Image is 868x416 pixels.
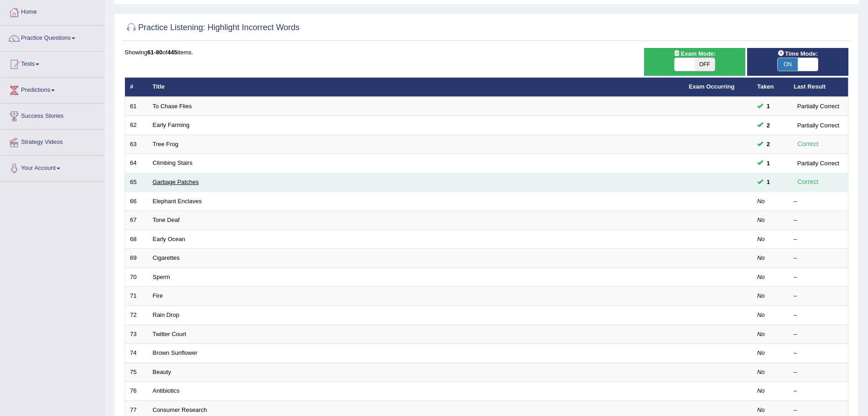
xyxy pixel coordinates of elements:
span: You can still take this question [763,177,774,187]
div: Correct [794,177,822,187]
span: You can still take this question [763,121,774,130]
a: Early Ocean [153,236,186,242]
a: Success Stories [0,104,104,126]
div: – [794,273,843,282]
a: Sperm [153,274,170,280]
div: – [794,216,843,225]
td: 73 [125,325,148,344]
th: Title [148,78,684,97]
div: – [794,387,843,395]
div: Partially Correct [794,101,843,111]
a: Tone Deaf [153,216,180,223]
td: 61 [125,97,148,116]
a: Your Account [0,156,104,179]
td: 70 [125,268,148,287]
a: Practice Questions [0,26,104,48]
div: Show exams occurring in exams [644,48,745,76]
a: Tree Frog [153,141,179,147]
td: 69 [125,249,148,268]
a: Rain Drop [153,311,180,318]
th: Last Result [789,78,848,97]
a: Cigarettes [153,254,180,261]
td: 66 [125,192,148,211]
td: 64 [125,154,148,173]
div: – [794,235,843,244]
div: Partially Correct [794,121,843,130]
a: Antibiotics [153,387,180,394]
th: Taken [752,78,789,97]
em: No [757,387,765,394]
td: 62 [125,116,148,135]
td: 63 [125,135,148,154]
em: No [757,369,765,375]
td: 67 [125,211,148,230]
em: No [757,292,765,299]
h2: Practice Listening: Highlight Incorrect Words [125,21,300,35]
a: Exam Occurring [689,83,734,90]
span: ON [778,58,798,71]
em: No [757,331,765,337]
em: No [757,198,765,205]
b: 445 [167,49,177,56]
td: 75 [125,363,148,382]
em: No [757,216,765,223]
a: Fire [153,292,163,299]
div: – [794,406,843,415]
span: OFF [695,58,715,71]
th: # [125,78,148,97]
div: – [794,254,843,263]
span: Time Mode: [774,49,821,58]
span: You can still take this question [763,139,774,149]
a: Elephant Enclaves [153,198,202,205]
td: 68 [125,230,148,249]
div: Correct [794,139,822,149]
div: – [794,197,843,206]
div: – [794,368,843,377]
a: Climbing Stairs [153,159,192,166]
td: 76 [125,382,148,401]
div: – [794,349,843,358]
em: No [757,274,765,280]
em: No [757,254,765,261]
a: Beauty [153,369,171,375]
div: Partially Correct [794,158,843,168]
div: – [794,311,843,320]
div: – [794,330,843,339]
div: – [794,292,843,300]
span: You can still take this question [763,101,774,111]
b: 61-80 [147,49,162,56]
td: 71 [125,287,148,306]
td: 74 [125,344,148,363]
a: Early Farming [153,121,190,128]
span: You can still take this question [763,158,774,168]
a: Tests [0,52,104,74]
a: Brown Sunflower [153,349,198,356]
em: No [757,406,765,413]
a: Twitter Court [153,331,187,337]
a: Strategy Videos [0,130,104,153]
em: No [757,236,765,242]
td: 65 [125,173,148,192]
em: No [757,349,765,356]
a: To Chase Flies [153,103,192,110]
a: Predictions [0,78,104,100]
a: Garbage Patches [153,179,199,185]
td: 72 [125,305,148,325]
em: No [757,311,765,318]
a: Consumer Research [153,406,207,413]
span: Exam Mode: [670,49,719,58]
div: Showing of items. [125,48,848,57]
